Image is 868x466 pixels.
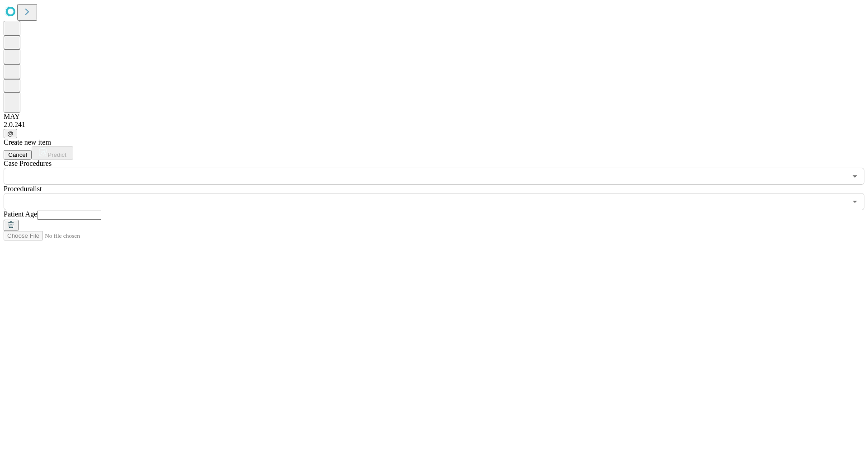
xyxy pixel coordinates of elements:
span: Proceduralist [4,185,42,193]
button: Open [849,195,861,208]
button: Open [849,170,861,183]
button: Predict [32,146,73,160]
span: Cancel [8,151,27,158]
button: @ [4,129,17,138]
span: Patient Age [4,210,37,218]
span: Scheduled Procedure [4,160,52,167]
div: 2.0.241 [4,121,864,129]
div: MAY [4,113,864,121]
span: Create new item [4,138,51,146]
button: Cancel [4,150,32,160]
span: @ [7,130,14,137]
span: Predict [47,151,66,158]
